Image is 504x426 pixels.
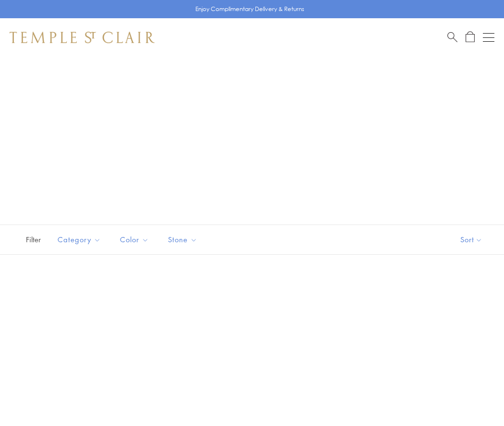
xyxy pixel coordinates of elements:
[161,229,204,250] button: Stone
[195,4,304,14] p: Enjoy Complimentary Delivery & Returns
[115,234,156,246] span: Color
[447,31,457,43] a: Search
[439,225,504,254] button: Show sort by
[53,234,108,246] span: Category
[113,229,156,250] button: Color
[10,32,155,43] img: Temple St. Clair
[483,32,494,43] button: Open navigation
[466,31,475,43] a: Open Shopping Bag
[50,229,108,250] button: Category
[163,234,204,246] span: Stone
